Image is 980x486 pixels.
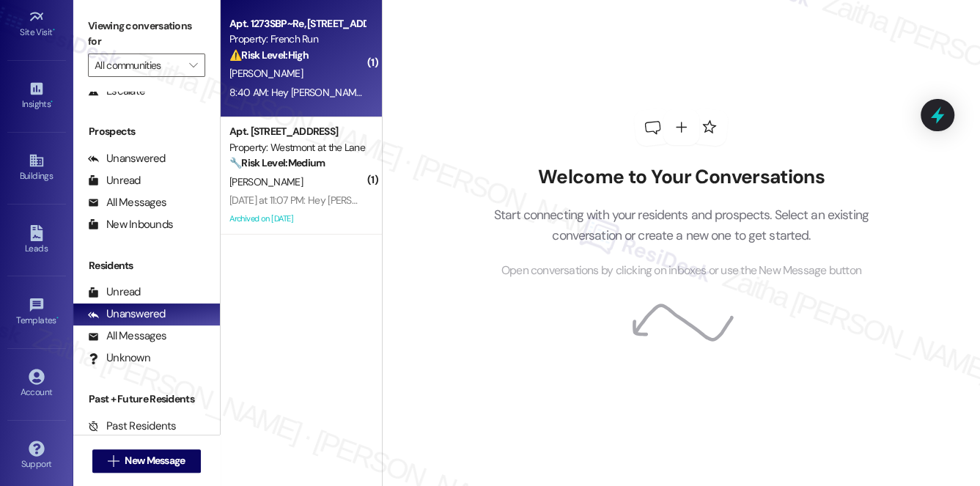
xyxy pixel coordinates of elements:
div: Residents [73,258,220,273]
div: Unanswered [88,306,166,322]
span: • [56,313,59,323]
a: Buildings [7,148,66,188]
div: Past + Future Residents [73,391,220,407]
span: • [53,25,55,35]
div: Escalate [88,84,145,99]
div: New Inbounds [88,217,173,232]
div: Unread [88,173,141,188]
a: Site Visit • [7,4,66,44]
div: Unknown [88,350,150,366]
a: Support [7,436,66,476]
div: Archived on [DATE] [228,210,366,228]
div: Apt. [STREET_ADDRESS] [229,124,365,139]
div: Past Residents [88,419,177,434]
button: New Message [92,449,201,473]
a: Insights • [7,76,66,116]
div: Property: Westmont at the Lane [229,140,365,155]
div: Prospects [73,124,220,139]
h2: Welcome to Your Conversations [471,166,891,189]
div: Unread [88,284,141,300]
label: Viewing conversations for [88,15,205,54]
div: 8:40 AM: Hey [PERSON_NAME], we appreciate your text! We'll be back at 11AM to help you out. If it... [229,86,851,99]
i:  [108,455,119,467]
a: Account [7,364,66,404]
span: [PERSON_NAME] [229,67,303,80]
div: All Messages [88,328,166,344]
a: Leads [7,221,66,260]
span: Open conversations by clicking on inboxes or use the New Message button [501,262,861,280]
div: Property: French Run [229,32,365,47]
strong: ⚠️ Risk Level: High [229,48,309,62]
input: All communities [95,54,182,77]
a: Templates • [7,292,66,332]
span: New Message [125,453,185,468]
div: [DATE] at 11:07 PM: Hey [PERSON_NAME], we appreciate your text! We'll be back at 11AM to help you... [229,194,888,207]
span: • [51,97,53,107]
p: Start connecting with your residents and prospects. Select an existing conversation or create a n... [471,205,891,246]
div: All Messages [88,195,166,210]
div: Unanswered [88,151,166,166]
span: [PERSON_NAME] [229,175,303,188]
i:  [189,59,197,71]
strong: 🔧 Risk Level: Medium [229,156,325,169]
div: Apt. 1273SBP~Re, [STREET_ADDRESS] [229,16,365,32]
